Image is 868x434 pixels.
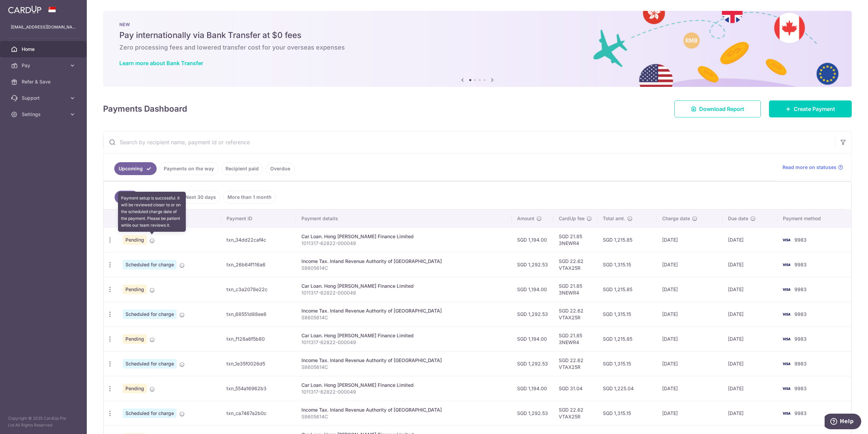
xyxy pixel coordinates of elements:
div: Car Loan. Hong [PERSON_NAME] Finance Limited [301,382,506,389]
img: Bank Card [780,335,793,343]
img: Bank Card [780,409,793,417]
td: SGD 1,194.00 [512,376,553,401]
td: SGD 1,315.15 [597,401,657,426]
td: SGD 1,315.15 [597,252,657,277]
td: [DATE] [723,401,777,426]
td: SGD 22.62 VTAX25R [553,252,597,277]
div: Income Tax. Inland Revenue Authority of [GEOGRAPHIC_DATA] [301,258,506,265]
span: 9983 [794,361,807,366]
a: Overdue [266,162,295,175]
td: [DATE] [723,302,777,326]
h5: Pay internationally via Bank Transfer at $0 fees [119,30,835,41]
span: Pending [123,384,147,393]
a: Read more on statuses [783,164,843,171]
a: Payments on the way [159,162,218,175]
span: CardUp fee [559,215,585,222]
p: S8605614C [301,314,506,321]
td: SGD 1,292.53 [512,302,553,326]
td: [DATE] [723,277,777,302]
td: [DATE] [657,326,723,351]
span: Settings [22,111,66,118]
p: S8605614C [301,265,506,271]
p: NEW [119,22,835,27]
span: Create Payment [794,105,835,113]
span: Charge date [662,215,690,222]
td: SGD 1,215.85 [597,277,657,302]
a: Create Payment [769,100,852,117]
td: SGD 1,194.00 [512,227,553,252]
span: Total amt. [603,215,625,222]
td: SGD 21.85 3NEWR4 [553,326,597,351]
td: SGD 1,194.00 [512,277,553,302]
a: Download Report [674,100,761,117]
span: 9983 [794,385,807,391]
td: [DATE] [723,351,777,376]
p: [EMAIL_ADDRESS][DOMAIN_NAME] [11,24,76,31]
span: Pending [123,334,147,344]
span: 9983 [794,410,807,416]
img: Bank Card [780,384,793,393]
span: Scheduled for charge [123,359,177,369]
p: 1011317-62822-000049 [301,389,506,395]
td: SGD 22.62 VTAX25R [553,351,597,376]
span: Due date [728,215,748,222]
span: 9983 [794,311,807,317]
td: [DATE] [657,227,723,252]
p: 1011317-62822-000049 [301,289,506,296]
img: Bank Card [780,285,793,294]
span: Read more on statuses [783,164,836,171]
input: Search by recipient name, payment id or reference [103,131,835,153]
td: txn_1e35f0026d5 [221,351,296,376]
p: S8605614C [301,413,506,420]
span: Scheduled for charge [123,260,177,269]
div: Car Loan. Hong [PERSON_NAME] Finance Limited [301,283,506,289]
img: Bank Card [780,261,793,269]
td: SGD 1,215.85 [597,326,657,351]
td: [DATE] [723,227,777,252]
td: SGD 22.62 VTAX25R [553,302,597,326]
td: txn_34dd22caf4c [221,227,296,252]
span: 9983 [794,262,807,267]
span: Pending [123,285,147,294]
h6: Zero processing fees and lowered transfer cost for your overseas expenses [119,43,835,52]
span: Home [22,46,66,53]
img: Bank Card [780,310,793,318]
div: Income Tax. Inland Revenue Authority of [GEOGRAPHIC_DATA] [301,357,506,364]
td: [DATE] [657,302,723,326]
span: Pay [22,62,66,69]
td: txn_554a16962b3 [221,376,296,401]
a: Learn more about Bank Transfer [119,60,203,67]
td: SGD 1,315.15 [597,351,657,376]
td: SGD 1,215.85 [597,227,657,252]
td: [DATE] [657,277,723,302]
a: Recipient paid [221,162,263,175]
div: Car Loan. Hong [PERSON_NAME] Finance Limited [301,332,506,339]
td: txn_c3a2078e22c [221,277,296,302]
span: Amount [517,215,534,222]
td: SGD 1,292.53 [512,252,553,277]
td: SGD 21.85 3NEWR4 [553,277,597,302]
a: More than 1 month [223,191,276,204]
iframe: Opens a widget where you can find more information [825,414,861,431]
img: Bank Card [780,360,793,368]
td: SGD 1,194.00 [512,326,553,351]
td: SGD 1,292.53 [512,401,553,426]
span: 9983 [794,237,807,243]
td: SGD 1,292.53 [512,351,553,376]
span: 9983 [794,286,807,292]
td: txn_ca7467a2b0c [221,401,296,426]
th: Payment ID [221,210,296,227]
div: Income Tax. Inland Revenue Authority of [GEOGRAPHIC_DATA] [301,407,506,413]
td: SGD 1,225.04 [597,376,657,401]
td: txn_68551d88ee8 [221,302,296,326]
span: 9983 [794,336,807,342]
a: All [115,191,139,204]
p: 1011317-62822-000049 [301,240,506,247]
td: SGD 21.85 3NEWR4 [553,227,597,252]
div: Car Loan. Hong [PERSON_NAME] Finance Limited [301,233,506,240]
img: CardUp [8,5,41,14]
td: SGD 1,315.15 [597,302,657,326]
td: SGD 31.04 [553,376,597,401]
span: Pending [123,235,147,245]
